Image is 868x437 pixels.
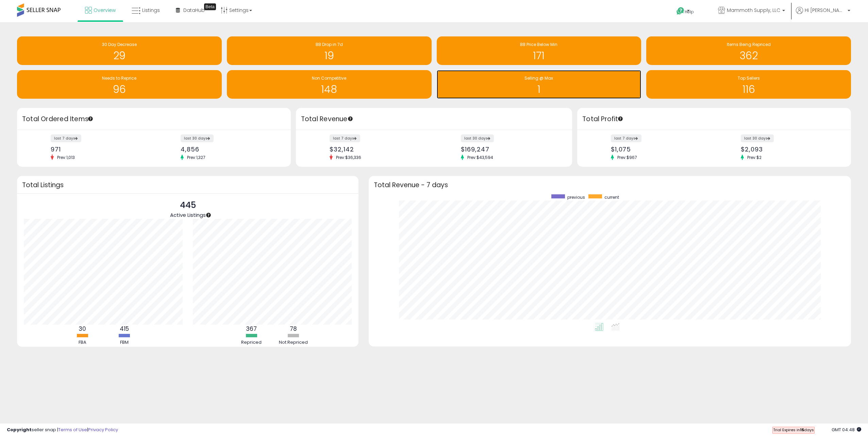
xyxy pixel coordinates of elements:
[330,134,360,142] label: last 7 days
[676,7,685,15] i: Get Help
[374,182,846,188] h3: Total Revenue - 7 days
[312,75,346,81] span: Non Competitive
[741,134,774,142] label: last 30 days
[231,339,272,346] div: Repriced
[17,70,222,99] a: Needs to Reprice 96
[524,75,553,81] span: Selling @ Max
[205,212,212,218] div: Tooltip anchor
[227,70,432,99] a: Non Competitive 148
[805,7,846,14] span: Hi [PERSON_NAME]
[51,134,81,142] label: last 7 days
[170,199,206,212] p: 445
[183,7,205,14] span: DataHub
[51,146,149,153] div: 971
[727,7,780,14] span: Mammoth Supply, LLC
[611,134,641,142] label: last 7 days
[650,84,848,95] h1: 116
[333,155,365,160] span: Prev: $36,336
[20,84,218,95] h1: 96
[437,36,641,65] a: BB Price Below Min 171
[604,194,619,200] span: current
[20,50,218,61] h1: 29
[184,155,209,160] span: Prev: 1,327
[230,84,428,95] h1: 148
[204,3,216,10] div: Tooltip anchor
[437,70,641,99] a: Selling @ Max 1
[741,146,839,153] div: $2,093
[94,7,116,14] span: Overview
[738,75,760,81] span: Top Sellers
[330,146,429,153] div: $32,142
[230,50,428,61] h1: 19
[273,339,314,346] div: Not Repriced
[104,339,145,346] div: FBM
[102,42,137,47] span: 30 Day Decrease
[744,155,765,160] span: Prev: $2
[227,36,432,65] a: BB Drop in 7d 19
[617,116,623,122] div: Tooltip anchor
[611,146,709,153] div: $1,075
[727,42,771,47] span: Items Being Repriced
[87,116,94,122] div: Tooltip anchor
[22,182,353,188] h3: Total Listings
[142,7,160,14] span: Listings
[461,146,560,153] div: $169,247
[301,114,567,124] h3: Total Revenue
[316,42,343,47] span: BB Drop in 7d
[567,194,585,200] span: previous
[464,155,497,160] span: Prev: $43,594
[54,155,78,160] span: Prev: 1,013
[461,134,494,142] label: last 30 days
[181,146,279,153] div: 4,856
[685,9,694,15] span: Help
[79,325,86,333] b: 30
[22,114,286,124] h3: Total Ordered Items
[646,36,851,65] a: Items Being Repriced 362
[671,2,707,22] a: Help
[614,155,640,160] span: Prev: $967
[796,7,850,22] a: Hi [PERSON_NAME]
[646,70,851,99] a: Top Sellers 116
[347,116,353,122] div: Tooltip anchor
[440,84,638,95] h1: 1
[120,325,129,333] b: 415
[17,36,222,65] a: 30 Day Decrease 29
[62,339,103,346] div: FBA
[520,42,557,47] span: BB Price Below Min
[181,134,214,142] label: last 30 days
[650,50,848,61] h1: 362
[246,325,257,333] b: 367
[102,75,136,81] span: Needs to Reprice
[170,211,206,218] span: Active Listings
[290,325,297,333] b: 78
[440,50,638,61] h1: 171
[582,114,846,124] h3: Total Profit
